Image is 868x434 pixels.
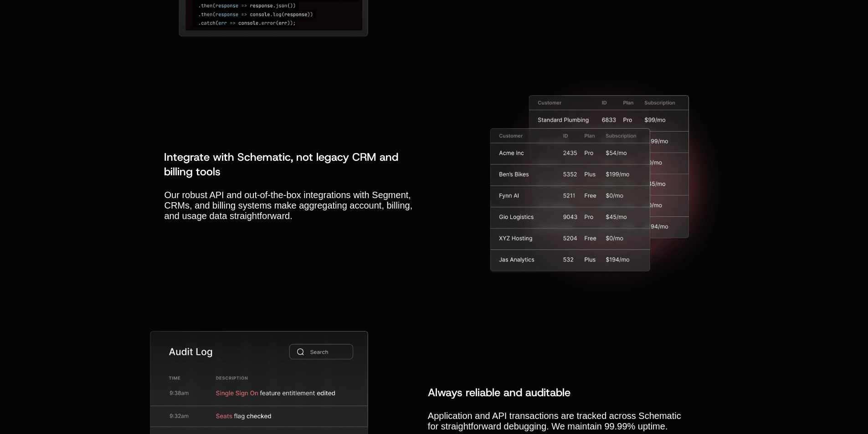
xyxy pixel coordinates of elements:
[428,411,690,432] p: Application and API transactions are tracked across Schematic for straightforward debugging. We m...
[485,61,733,309] img: Quote Image
[428,385,570,400] span: Always reliable and auditable
[164,150,398,179] span: Integrate with Schematic, not legacy CRM and billing tools
[164,190,426,221] p: Our robust API and out-of-the-box integrations with Segment, CRMs, and billing systems make aggre...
